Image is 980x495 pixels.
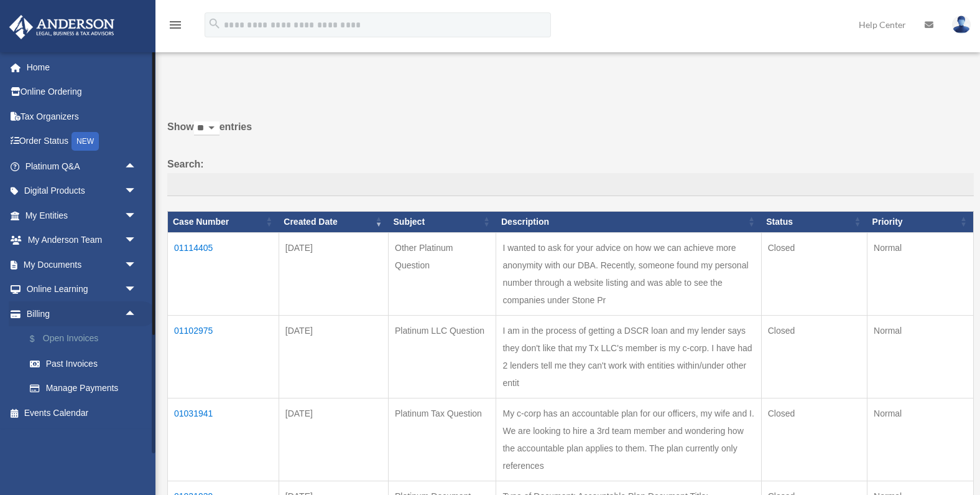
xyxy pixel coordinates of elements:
[9,277,155,302] a: Online Learningarrow_drop_down
[168,22,183,32] a: menu
[389,212,496,233] th: Subject: activate to sort column ascending
[761,212,867,233] th: Status: activate to sort column ascending
[9,301,155,326] a: Billingarrow_drop_up
[9,203,155,228] a: My Entitiesarrow_drop_down
[9,400,155,425] a: Events Calendar
[867,315,974,398] td: Normal
[496,398,761,481] td: My c-corp has an accountable plan for our officers, my wife and I. We are looking to hire a 3rd t...
[761,232,867,315] td: Closed
[17,351,155,376] a: Past Invoices
[9,228,155,253] a: My Anderson Teamarrow_drop_down
[167,156,974,197] label: Search:
[867,232,974,315] td: Normal
[72,132,99,151] div: NEW
[279,212,388,233] th: Created Date: activate to sort column ascending
[496,232,761,315] td: I wanted to ask for your advice on how we can achieve more anonymity with our DBA. Recently, some...
[168,212,279,233] th: Case Number: activate to sort column ascending
[867,212,974,233] th: Priority: activate to sort column ascending
[952,16,971,34] img: User Pic
[389,315,496,398] td: Platinum LLC Question
[208,17,221,31] i: search
[124,301,149,327] span: arrow_drop_up
[9,252,155,277] a: My Documentsarrow_drop_down
[17,376,155,401] a: Manage Payments
[496,315,761,398] td: I am in the process of getting a DSCR loan and my lender says they don't like that my Tx LLC's me...
[168,398,279,481] td: 01031941
[9,104,155,129] a: Tax Organizers
[168,17,183,32] i: menu
[279,232,388,315] td: [DATE]
[279,398,388,481] td: [DATE]
[761,398,867,481] td: Closed
[124,203,149,229] span: arrow_drop_down
[9,154,149,179] a: Platinum Q&Aarrow_drop_up
[389,398,496,481] td: Platinum Tax Question
[9,179,155,204] a: Digital Productsarrow_drop_down
[867,398,974,481] td: Normal
[37,331,43,347] span: $
[168,232,279,315] td: 01114405
[167,118,974,148] label: Show entries
[168,315,279,398] td: 01102975
[496,212,761,233] th: Description: activate to sort column ascending
[194,121,220,136] select: Showentries
[17,326,155,352] a: $Open Invoices
[124,252,149,278] span: arrow_drop_down
[279,315,388,398] td: [DATE]
[9,55,155,80] a: Home
[124,179,149,204] span: arrow_drop_down
[389,232,496,315] td: Other Platinum Question
[9,129,155,154] a: Order StatusNEW
[124,277,149,303] span: arrow_drop_down
[761,315,867,398] td: Closed
[9,80,155,105] a: Online Ordering
[124,154,149,179] span: arrow_drop_up
[6,15,118,39] img: Anderson Advisors Platinum Portal
[124,228,149,253] span: arrow_drop_down
[167,173,974,197] input: Search:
